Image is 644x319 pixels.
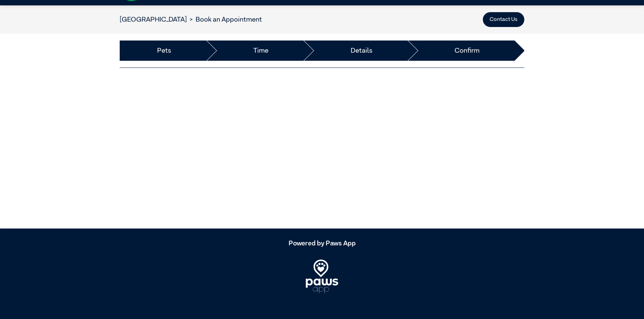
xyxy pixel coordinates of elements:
nav: breadcrumb [120,15,262,25]
h5: Powered by Paws App [120,239,524,247]
a: Pets [157,46,171,56]
a: Time [253,46,268,56]
img: PawsApp [306,260,338,293]
a: Details [351,46,373,56]
a: [GEOGRAPHIC_DATA] [120,16,187,23]
a: Confirm [455,46,479,56]
button: Contact Us [483,12,524,27]
li: Book an Appointment [187,15,262,25]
